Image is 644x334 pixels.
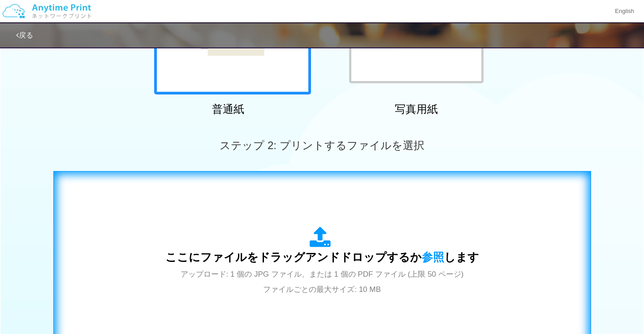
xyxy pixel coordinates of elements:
[165,251,479,263] span: ここにファイルをドラッグアンドドロップするか します
[220,139,424,151] span: ステップ 2: プリントするファイルを選択
[338,103,495,115] h2: 写真用紙
[150,103,307,115] h2: 普通紙
[181,270,464,294] span: アップロード: 1 個の JPG ファイル、または 1 個の PDF ファイル (上限 50 ページ) ファイルごとの最大サイズ: 10 MB
[422,251,444,263] span: 参照
[16,31,33,39] a: 戻る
